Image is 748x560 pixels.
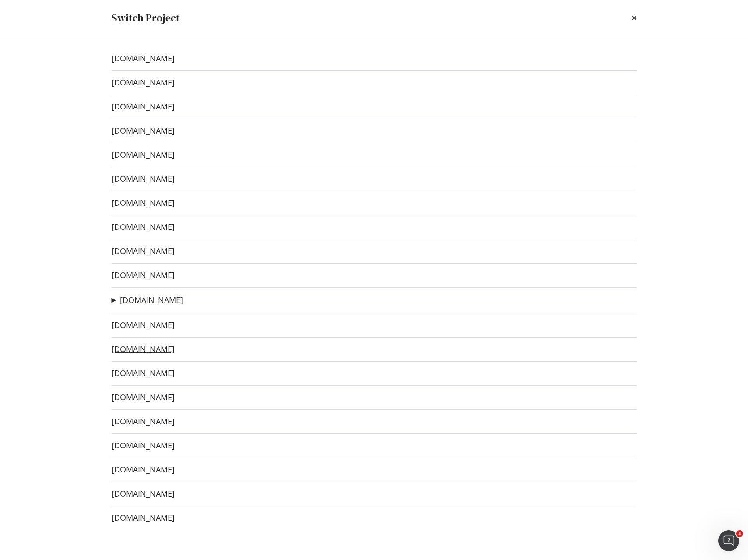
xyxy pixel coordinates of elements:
[112,489,175,498] a: [DOMAIN_NAME]
[736,530,743,537] span: 1
[112,345,175,354] a: [DOMAIN_NAME]
[112,222,175,232] a: [DOMAIN_NAME]
[112,465,175,474] a: [DOMAIN_NAME]
[112,198,175,208] a: [DOMAIN_NAME]
[112,393,175,402] a: [DOMAIN_NAME]
[112,441,175,450] a: [DOMAIN_NAME]
[718,530,739,551] iframe: Intercom live chat
[112,11,180,25] div: Switch Project
[112,417,175,426] a: [DOMAIN_NAME]
[112,271,175,280] a: [DOMAIN_NAME]
[112,513,175,522] a: [DOMAIN_NAME]
[112,126,175,135] a: [DOMAIN_NAME]
[112,321,175,330] a: [DOMAIN_NAME]
[112,78,175,87] a: [DOMAIN_NAME]
[112,247,175,256] a: [DOMAIN_NAME]
[112,369,175,378] a: [DOMAIN_NAME]
[112,174,175,183] a: [DOMAIN_NAME]
[112,295,183,306] summary: [DOMAIN_NAME]
[112,102,175,111] a: [DOMAIN_NAME]
[112,54,175,63] a: [DOMAIN_NAME]
[632,11,637,25] div: times
[120,296,183,305] a: [DOMAIN_NAME]
[112,150,175,159] a: [DOMAIN_NAME]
